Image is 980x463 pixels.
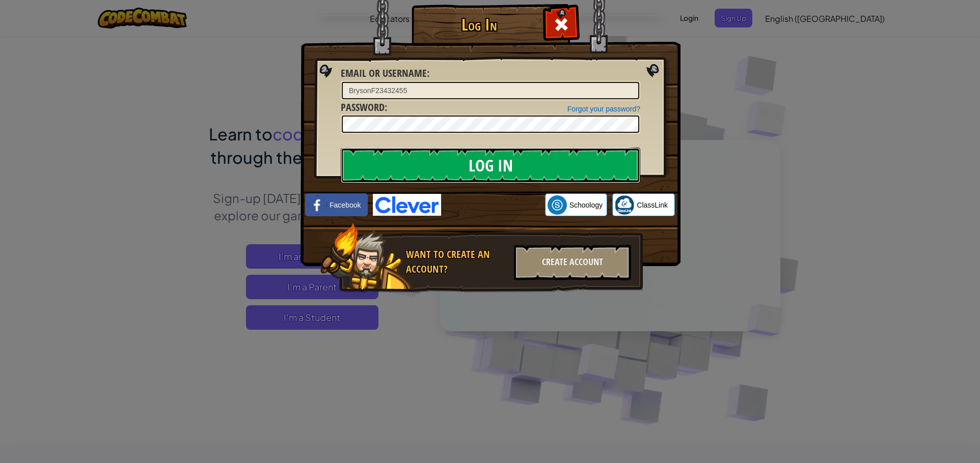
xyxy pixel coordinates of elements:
[567,105,640,113] a: Forgot your password?
[330,200,361,210] span: Facebook
[308,195,327,215] img: facebook_small.png
[341,66,427,80] span: Email or Username
[548,195,567,215] img: schoology.png
[569,200,603,210] span: Schoology
[341,100,387,115] label: :
[341,148,640,183] input: Log In
[514,245,631,280] div: Create Account
[615,195,634,215] img: classlink-logo-small.png
[373,194,441,216] img: clever-logo-blue.png
[414,16,544,34] h1: Log In
[341,66,429,81] label: :
[341,100,385,114] span: Password
[637,200,668,210] span: ClassLink
[406,247,508,276] div: Want to create an account?
[441,194,545,216] iframe: Sign in with Google Button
